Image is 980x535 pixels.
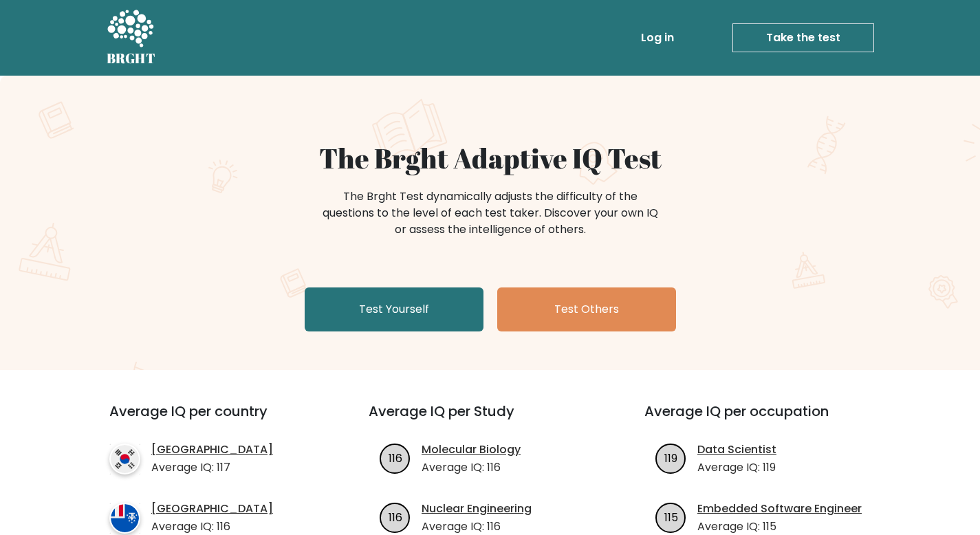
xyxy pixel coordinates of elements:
[305,287,483,331] a: Test Yourself
[697,518,862,535] p: Average IQ: 115
[151,501,273,517] a: [GEOGRAPHIC_DATA]
[151,441,273,458] a: [GEOGRAPHIC_DATA]
[151,518,273,535] p: Average IQ: 116
[697,501,862,517] a: Embedded Software Engineer
[422,501,532,517] a: Nuclear Engineering
[635,24,679,52] a: Log in
[109,403,319,436] h3: Average IQ per country
[318,188,662,238] div: The Brght Test dynamically adjusts the difficulty of the questions to the level of each test take...
[697,441,776,458] a: Data Scientist
[389,509,402,525] text: 116
[107,6,156,70] a: BRGHT
[107,50,156,67] h5: BRGHT
[732,23,874,52] a: Take the test
[422,459,521,476] p: Average IQ: 116
[109,444,140,474] img: country
[497,287,676,331] a: Test Others
[109,503,140,534] img: country
[369,403,611,436] h3: Average IQ per Study
[697,459,776,476] p: Average IQ: 119
[664,450,677,466] text: 119
[422,518,532,535] p: Average IQ: 116
[389,450,402,466] text: 116
[151,459,273,476] p: Average IQ: 117
[644,403,887,436] h3: Average IQ per occupation
[664,509,678,525] text: 115
[155,142,826,175] h1: The Brght Adaptive IQ Test
[422,441,521,458] a: Molecular Biology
